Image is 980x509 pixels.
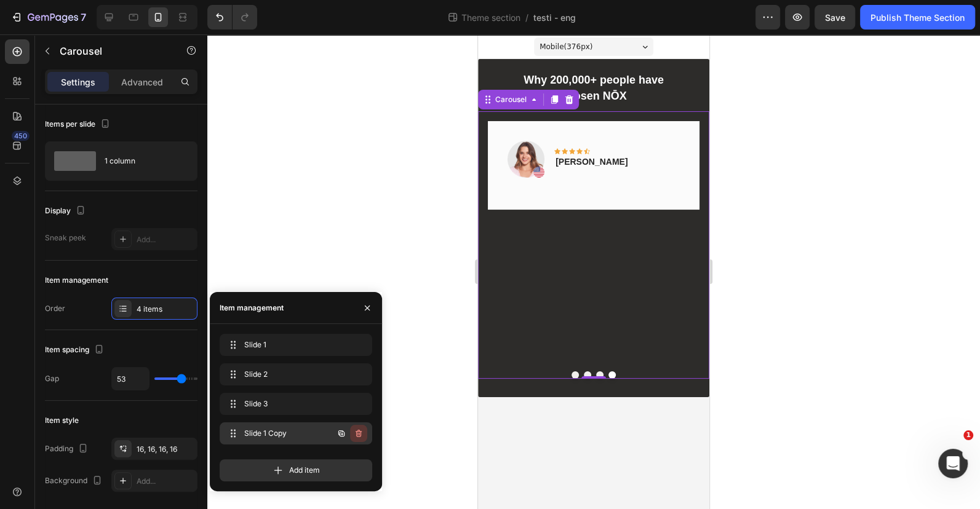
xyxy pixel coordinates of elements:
[244,428,314,439] span: Slide 1 Copy
[60,44,164,58] p: Carousel
[137,476,194,487] div: Add...
[5,5,92,30] button: 7
[860,5,975,30] button: Publish Theme Section
[45,203,88,219] div: Display
[244,339,343,350] span: Slide 1
[533,11,576,24] span: testi - eng
[870,11,965,24] div: Publish Theme Section
[45,373,59,384] div: Gap
[45,441,90,457] div: Padding
[61,76,95,89] p: Settings
[244,398,343,409] span: Slide 3
[478,34,709,509] iframe: Design area
[525,11,528,24] span: /
[137,304,194,315] div: 4 items
[220,302,284,314] div: Item management
[81,10,86,25] p: 7
[105,147,180,175] div: 1 column
[45,303,65,314] div: Order
[45,232,86,243] div: Sneak peek
[815,5,855,30] button: Save
[121,76,163,89] p: Advanced
[45,116,113,133] div: Items per slide
[12,131,30,141] div: 450
[207,5,257,30] div: Undo/Redo
[45,473,105,489] div: Background
[963,430,973,440] span: 1
[45,342,106,358] div: Item spacing
[938,449,968,478] iframe: Intercom live chat
[45,275,108,286] div: Item management
[825,12,845,23] span: Save
[459,11,523,24] span: Theme section
[289,465,320,476] span: Add item
[45,415,79,426] div: Item style
[137,444,194,455] div: 16, 16, 16, 16
[112,368,149,390] input: Auto
[244,369,343,380] span: Slide 2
